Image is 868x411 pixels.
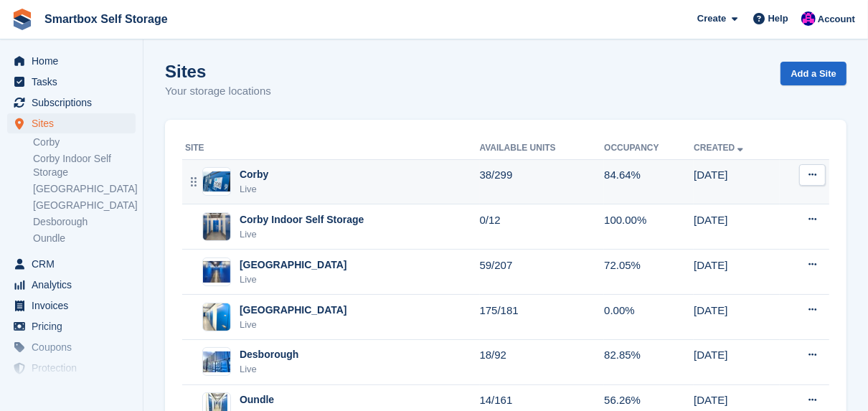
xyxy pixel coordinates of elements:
[240,258,347,273] div: [GEOGRAPHIC_DATA]
[165,62,271,81] h1: Sites
[694,204,780,250] td: [DATE]
[203,351,230,372] img: Image of Desborough site
[768,11,788,26] span: Help
[32,275,118,295] span: Analytics
[604,159,694,204] td: 84.64%
[818,12,855,27] span: Account
[480,159,605,204] td: 38/299
[604,295,694,340] td: 0.00%
[480,137,605,160] th: Available Units
[203,261,230,282] img: Image of Stamford site
[480,339,605,384] td: 18/92
[33,199,136,212] a: [GEOGRAPHIC_DATA]
[7,296,136,316] a: menu
[33,232,136,245] a: Oundle
[203,303,230,331] img: Image of Leicester site
[694,339,780,384] td: [DATE]
[240,362,298,377] div: Live
[694,143,746,153] a: Created
[165,83,271,100] p: Your storage locations
[7,51,136,71] a: menu
[203,213,230,240] img: Image of Corby Indoor Self Storage site
[32,296,118,316] span: Invoices
[604,339,694,384] td: 82.85%
[7,316,136,336] a: menu
[33,182,136,196] a: [GEOGRAPHIC_DATA]
[32,93,118,113] span: Subscriptions
[32,337,118,357] span: Coupons
[32,316,118,336] span: Pricing
[780,62,846,85] a: Add a Site
[240,167,268,182] div: Corby
[32,113,118,133] span: Sites
[7,254,136,274] a: menu
[240,392,274,407] div: Oundle
[694,159,780,204] td: [DATE]
[240,227,364,242] div: Live
[33,215,136,229] a: Desborough
[32,358,118,378] span: Protection
[480,250,605,295] td: 59/207
[604,204,694,250] td: 100.00%
[694,295,780,340] td: [DATE]
[7,275,136,295] a: menu
[697,11,726,26] span: Create
[240,303,347,318] div: [GEOGRAPHIC_DATA]
[240,273,347,287] div: Live
[182,137,480,160] th: Site
[604,250,694,295] td: 72.05%
[240,182,268,197] div: Live
[11,9,33,30] img: stora-icon-8386f47178a22dfd0bd8f6a31ec36ba5ce8667c1dd55bd0f319d3a0aa187defe.svg
[694,250,780,295] td: [DATE]
[7,113,136,133] a: menu
[7,72,136,92] a: menu
[32,254,118,274] span: CRM
[7,337,136,357] a: menu
[33,136,136,149] a: Corby
[240,318,347,332] div: Live
[480,295,605,340] td: 175/181
[7,358,136,378] a: menu
[203,171,230,192] img: Image of Corby site
[33,152,136,179] a: Corby Indoor Self Storage
[240,212,364,227] div: Corby Indoor Self Storage
[32,51,118,71] span: Home
[480,204,605,250] td: 0/12
[801,11,816,26] img: Sam Austin
[7,93,136,113] a: menu
[604,137,694,160] th: Occupancy
[32,72,118,92] span: Tasks
[39,7,174,31] a: Smartbox Self Storage
[240,347,298,362] div: Desborough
